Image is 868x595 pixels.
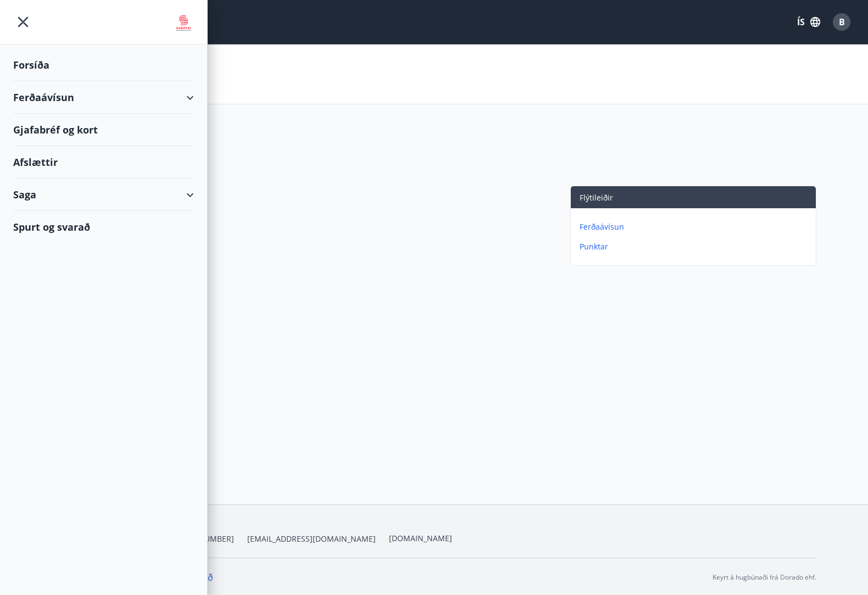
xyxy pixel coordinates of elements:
a: [DOMAIN_NAME] [389,533,452,543]
img: union_logo [173,12,194,34]
div: Spurt og svarað [13,211,194,243]
div: Ferðaávísun [13,81,194,114]
span: [EMAIL_ADDRESS][DOMAIN_NAME] [247,533,376,544]
p: Keyrt á hugbúnaði frá Dorado ehf. [713,572,816,582]
span: Flýtileiðir [580,192,613,203]
button: menu [13,12,33,32]
div: Afslættir [13,146,194,179]
div: Forsíða [13,49,194,81]
span: B [839,16,845,28]
button: B [828,9,855,35]
p: Ferðaávísun [580,221,811,232]
div: Gjafabréf og kort [13,114,194,146]
button: ÍS [791,12,826,32]
div: Saga [13,179,194,211]
p: Punktar [580,241,811,252]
